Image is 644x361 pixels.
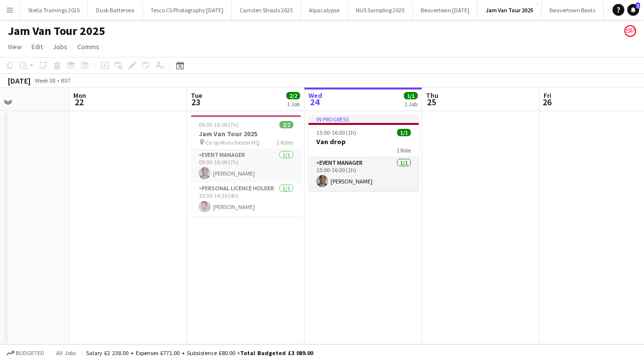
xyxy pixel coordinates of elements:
[61,77,71,84] div: BST
[86,349,313,357] div: Salary £2 238.00 + Expenses £771.00 + Subsistence £80.00 =
[8,24,105,38] h1: Jam Van Tour 2025
[88,0,143,20] button: Dusk Battersea
[5,348,46,359] button: Budgeted
[627,4,639,16] a: 1
[20,0,88,20] button: Stella Trainings 2025
[53,42,67,51] span: Jobs
[8,42,22,51] span: View
[301,0,348,20] button: Alpacalypse
[413,0,478,20] button: Beavertown [DATE]
[478,0,542,20] button: Jam Van Tour 2025
[624,25,636,37] app-user-avatar: Soozy Peters
[54,349,78,357] span: All jobs
[31,42,43,51] span: Edit
[77,42,99,51] span: Comms
[49,40,71,53] a: Jobs
[28,40,47,53] a: Edit
[240,349,313,357] span: Total Budgeted £3 089.00
[636,2,640,9] span: 1
[73,40,103,53] a: Comms
[232,0,301,20] button: Camden Shouts 2025
[542,0,604,20] button: Beavertown Beats
[16,350,44,357] span: Budgeted
[4,40,26,53] a: View
[143,0,232,20] button: Tesco CS Photography [DATE]
[348,0,413,20] button: NUS Sampling 2025
[8,76,31,86] div: [DATE]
